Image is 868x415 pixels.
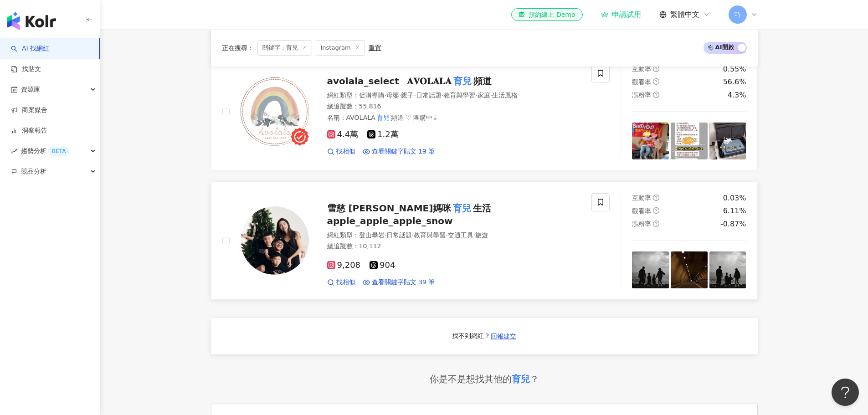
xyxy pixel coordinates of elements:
span: 觀看率 [632,78,651,86]
span: 親子 [401,92,414,99]
span: 巧 [734,10,741,20]
span: 資源庫 [21,79,40,100]
img: KOL Avatar [241,77,309,146]
span: · [414,92,416,99]
span: 繁體中文 [670,10,699,20]
span: · [399,92,401,99]
span: 關鍵字：育兒 [257,40,312,56]
img: KOL Avatar [241,206,309,275]
span: Instagram [316,40,365,56]
span: 漲粉率 [632,220,651,227]
span: 旅遊 [475,231,488,239]
span: 競品分析 [21,161,46,182]
a: 商案媒合 [11,106,47,115]
div: 找不到網紅？ [452,332,490,341]
span: 生活 [473,203,491,214]
span: 日常話題 [416,92,442,99]
span: · [442,92,443,99]
span: 1.2萬 [367,130,399,139]
span: 促購導購 [359,92,385,99]
span: question-circle [653,66,659,72]
span: 觀看率 [632,207,651,215]
span: 查看關鍵字貼文 19 筆 [372,147,435,156]
a: 申請試用 [601,10,641,19]
a: KOL Avataravolala_select𝐀𝐕𝐎𝐋𝐀𝐋𝐀育兒頻道網紅類型：促購導購·母嬰·親子·日常話題·教育與學習·家庭·生活風格總追蹤數：55,816名稱：AVOLALA育兒頻道 ♡ ... [211,53,758,171]
span: · [475,92,477,99]
span: 趨勢分析 [21,141,69,161]
a: 找相似 [327,147,355,156]
span: question-circle [653,195,659,201]
span: 生活風格 [492,92,518,99]
span: question-circle [653,92,659,98]
span: avolala_select [327,76,399,87]
div: 育兒 [512,373,530,385]
span: apple_apple_apple_snow [327,215,453,226]
div: 網紅類型 ： [327,91,581,100]
span: 名稱 ： [327,113,438,123]
span: question-circle [653,220,659,227]
span: 9,208 [327,261,361,270]
span: AVOLALA [346,114,375,121]
span: · [385,92,386,99]
span: 904 [370,261,395,270]
a: 查看關鍵字貼文 19 筆 [363,147,435,156]
div: 56.6% [723,77,746,87]
span: 家庭 [478,92,490,99]
img: post-image [632,123,669,159]
div: 網紅類型 ： [327,231,581,240]
div: 6.11% [723,206,746,216]
div: 總追蹤數 ： 10,112 [327,242,581,251]
a: KOL Avatar雪慈 [PERSON_NAME]媽咪育兒生活apple_apple_apple_snow網紅類型：登山攀岩·日常話題·教育與學習·交通工具·旅遊總追蹤數：10,1129,20... [211,182,758,300]
a: 預約線上 Demo [511,8,582,21]
span: 頻道 [473,76,492,87]
span: 互動率 [632,194,651,201]
span: · [473,231,475,239]
a: 洞察報告 [11,126,47,135]
span: 互動率 [632,65,651,72]
span: 𝐀𝐕𝐎𝐋𝐀𝐋𝐀 [407,76,452,87]
span: 雪慈 [PERSON_NAME]媽咪 [327,203,452,214]
div: 4.3% [728,90,746,100]
span: 母嬰 [386,92,399,99]
span: rise [11,148,17,154]
img: post-image [671,123,708,159]
span: · [385,231,386,239]
mark: 育兒 [375,113,391,123]
span: 教育與學習 [414,231,446,239]
div: -0.87% [720,219,746,229]
span: 正在搜尋 ： [222,44,254,51]
div: 預約線上 Demo [519,10,575,19]
div: 0.03% [723,193,746,203]
mark: 育兒 [451,201,473,215]
span: question-circle [653,207,659,214]
span: 登山攀岩 [359,231,385,239]
span: 日常話題 [386,231,412,239]
img: post-image [709,123,746,159]
mark: 育兒 [452,74,473,88]
img: post-image [671,251,708,288]
a: 找相似 [327,278,355,287]
a: 查看關鍵字貼文 39 筆 [363,278,435,287]
div: BETA [48,147,69,156]
span: 找相似 [336,278,355,287]
img: post-image [709,251,746,288]
span: 漲粉率 [632,91,651,98]
span: question-circle [653,78,659,85]
span: · [490,92,492,99]
iframe: Help Scout Beacon - Open [832,379,859,406]
span: 頻道 ♡ 團購中⇣ [391,114,438,121]
div: 總追蹤數 ： 55,816 [327,102,581,111]
span: 4.4萬 [327,130,359,139]
a: searchAI 找網紅 [11,44,49,53]
a: 找貼文 [11,65,41,74]
span: 交通工具 [448,231,473,239]
span: 找相似 [336,147,355,156]
span: · [446,231,447,239]
div: 你是不是想找其他的 ？ [430,373,539,385]
img: logo [7,12,56,30]
span: 查看關鍵字貼文 39 筆 [372,278,435,287]
span: 回報建立 [491,333,516,340]
div: 重置 [369,44,381,51]
span: 教育與學習 [443,92,475,99]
